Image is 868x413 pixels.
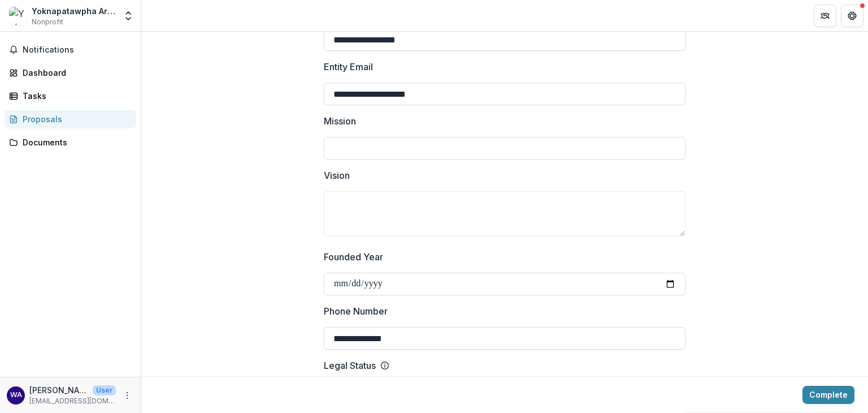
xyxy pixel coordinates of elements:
[802,386,854,404] button: Complete
[120,389,134,402] button: More
[23,113,127,125] div: Proposals
[814,5,836,27] button: Partners
[324,169,350,182] p: Vision
[324,250,383,264] p: Founded Year
[5,41,136,59] button: Notifications
[324,359,376,372] p: Legal Status
[5,87,136,105] a: Tasks
[324,304,388,318] p: Phone Number
[23,90,127,102] div: Tasks
[5,110,136,128] a: Proposals
[5,63,136,82] a: Dashboard
[29,384,88,396] p: [PERSON_NAME]
[23,136,127,148] div: Documents
[9,7,27,25] img: Yoknapatawpha Arts Council - Yokna Sculpture Trail
[23,67,127,79] div: Dashboard
[841,5,863,27] button: Get Help
[120,5,136,27] button: Open entity switcher
[324,60,373,74] p: Entity Email
[324,114,356,128] p: Mission
[5,133,136,152] a: Documents
[29,396,116,406] p: [EMAIL_ADDRESS][DOMAIN_NAME]
[93,385,116,395] p: User
[32,17,63,27] span: Nonprofit
[32,5,116,17] div: Yoknapatawpha Arts Council - Yokna Sculpture Trail
[23,45,132,55] span: Notifications
[10,392,22,399] div: Wayne Andrews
